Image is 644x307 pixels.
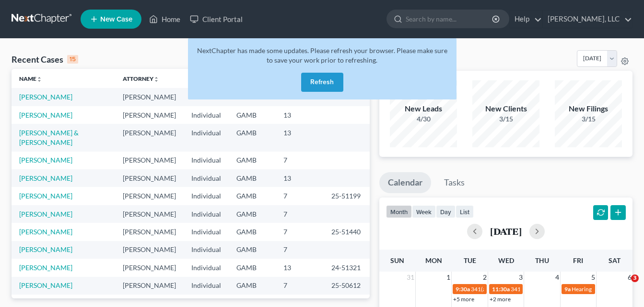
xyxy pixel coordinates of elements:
[555,114,622,124] div: 3/15
[471,285,563,293] span: 341(a) meeting for [PERSON_NAME]
[276,259,324,276] td: 13
[229,205,276,223] td: GAMB
[115,259,184,276] td: [PERSON_NAME]
[184,277,229,295] td: Individual
[554,272,560,283] span: 4
[184,187,229,205] td: Individual
[276,124,324,151] td: 13
[472,114,539,124] div: 3/15
[436,205,456,218] button: day
[482,272,488,283] span: 2
[115,223,184,241] td: [PERSON_NAME]
[115,187,184,205] td: [PERSON_NAME]
[435,172,473,193] a: Tasks
[406,10,493,28] input: Search by name...
[184,169,229,187] td: Individual
[184,124,229,151] td: Individual
[535,256,549,264] span: Thu
[276,277,324,295] td: 7
[19,174,72,182] a: [PERSON_NAME]
[229,259,276,276] td: GAMB
[153,77,159,82] i: unfold_more
[543,11,632,28] a: [PERSON_NAME], LLC
[229,124,276,151] td: GAMB
[609,256,621,264] span: Sat
[456,205,474,218] button: list
[276,152,324,169] td: 7
[472,103,539,114] div: New Clients
[115,205,184,223] td: [PERSON_NAME]
[425,256,442,264] span: Mon
[229,169,276,187] td: GAMB
[390,114,457,124] div: 4/30
[229,223,276,241] td: GAMB
[184,223,229,241] td: Individual
[100,16,132,23] span: New Case
[123,75,159,82] a: Attorneyunfold_more
[229,241,276,259] td: GAMB
[445,272,451,283] span: 1
[184,88,229,106] td: Individual
[276,241,324,259] td: 7
[115,106,184,124] td: [PERSON_NAME]
[590,272,596,283] span: 5
[490,226,522,236] h2: [DATE]
[276,205,324,223] td: 7
[19,245,72,253] a: [PERSON_NAME]
[115,277,184,295] td: [PERSON_NAME]
[229,152,276,169] td: GAMB
[456,285,470,293] span: 9:30a
[115,241,184,259] td: [PERSON_NAME]
[115,124,184,151] td: [PERSON_NAME]
[19,93,72,101] a: [PERSON_NAME]
[12,54,78,65] div: Recent Cases
[276,169,324,187] td: 13
[276,106,324,124] td: 13
[115,152,184,169] td: [PERSON_NAME]
[510,11,542,28] a: Help
[511,285,603,293] span: 341(a) meeting for [PERSON_NAME]
[379,172,431,193] a: Calendar
[390,103,457,114] div: New Leads
[555,103,622,114] div: New Filings
[464,256,476,264] span: Tue
[19,210,72,218] a: [PERSON_NAME]
[324,277,370,295] td: 25-50612
[301,73,343,92] button: Refresh
[627,272,632,283] span: 6
[36,77,42,82] i: unfold_more
[184,241,229,259] td: Individual
[518,272,524,283] span: 3
[115,169,184,187] td: [PERSON_NAME]
[184,106,229,124] td: Individual
[229,277,276,295] td: GAMB
[324,223,370,241] td: 25-51440
[19,156,72,164] a: [PERSON_NAME]
[564,285,571,293] span: 9a
[276,223,324,241] td: 7
[412,205,436,218] button: week
[229,187,276,205] td: GAMB
[498,256,514,264] span: Wed
[184,152,229,169] td: Individual
[19,192,72,200] a: [PERSON_NAME]
[19,281,72,289] a: [PERSON_NAME]
[276,187,324,205] td: 7
[184,205,229,223] td: Individual
[324,259,370,276] td: 24-51321
[144,11,185,28] a: Home
[406,272,415,283] span: 31
[453,296,474,303] a: +5 more
[115,88,184,106] td: [PERSON_NAME]
[184,259,229,276] td: Individual
[67,55,78,64] div: 15
[490,296,511,303] a: +2 more
[573,256,583,264] span: Fri
[19,111,72,119] a: [PERSON_NAME]
[19,75,42,82] a: Nameunfold_more
[390,256,404,264] span: Sun
[492,285,510,293] span: 11:30a
[185,11,247,28] a: Client Portal
[229,106,276,124] td: GAMB
[197,46,447,64] span: NextChapter has made some updates. Please refresh your browser. Please make sure to save your wor...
